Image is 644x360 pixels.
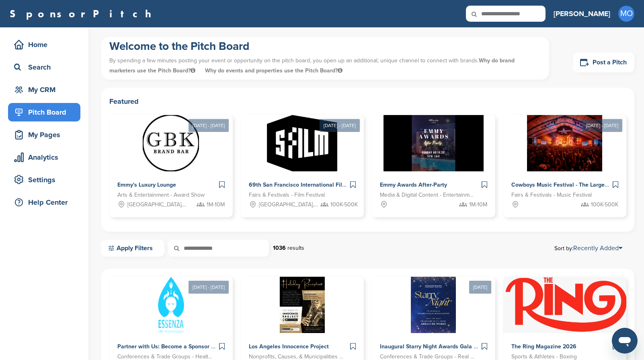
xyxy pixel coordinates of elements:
[380,181,447,188] span: Emmy Awards After-Party
[380,191,475,200] span: Media & Digital Content - Entertainment
[591,200,618,209] span: 100K-500K
[411,277,456,333] img: Sponsorpitch &
[8,80,80,99] a: My CRM
[101,240,164,257] a: Apply Filters
[127,200,187,209] span: [GEOGRAPHIC_DATA], [GEOGRAPHIC_DATA]
[12,173,80,187] div: Settings
[372,115,495,217] a: Sponsorpitch & Emmy Awards After-Party Media & Digital Content - Entertainment 1M-10M
[8,193,80,212] a: Help Center
[10,8,156,19] a: SponsorPitch
[554,5,610,23] a: [PERSON_NAME]
[117,181,176,188] span: Emmy's Luxury Lounge
[249,343,329,350] span: Los Angeles Innocence Project
[143,115,199,171] img: Sponsorpitch &
[573,53,634,72] a: Post a Pitch
[158,277,184,333] img: Sponsorpitch &
[109,53,541,78] p: By spending a few minutes posting your event or opportunity on the pitch board, you open up an ad...
[573,244,622,252] a: Recently Added
[618,6,634,22] span: MO
[259,200,318,209] span: [GEOGRAPHIC_DATA], [GEOGRAPHIC_DATA]
[12,60,80,74] div: Search
[8,171,80,189] a: Settings
[12,37,80,52] div: Home
[109,102,233,217] a: [DATE] - [DATE] Sponsorpitch & Emmy's Luxury Lounge Arts & Entertainment - Award Show [GEOGRAPHIC...
[320,119,360,132] div: [DATE] - [DATE]
[12,128,80,142] div: My Pages
[554,245,622,251] span: Sort by:
[8,125,80,144] a: My Pages
[189,281,229,294] div: [DATE] - [DATE]
[612,328,638,354] iframe: Button to launch messaging window
[267,115,337,171] img: Sponsorpitch &
[109,96,626,107] h2: Featured
[117,191,205,200] span: Arts & Entertainment - Award Show
[503,102,627,217] a: [DATE] - [DATE] Sponsorpitch & Cowboys Music Festival - The Largest 11 Day Music Festival in [GEO...
[287,245,304,251] span: results
[8,103,80,121] a: Pitch Board
[280,277,325,333] img: Sponsorpitch &
[554,8,610,19] h3: [PERSON_NAME]
[117,343,240,350] span: Partner with Us: Become a Sponsor of Our App
[330,200,358,209] span: 100K-500K
[12,82,80,97] div: My CRM
[8,35,80,54] a: Home
[582,119,622,132] div: [DATE] - [DATE]
[207,200,225,209] span: 1M-10M
[469,281,491,294] div: [DATE]
[241,102,364,217] a: [DATE] - [DATE] Sponsorpitch & 69th San Francisco International Film Festival Fairs & Festivals -...
[12,105,80,119] div: Pitch Board
[12,150,80,165] div: Analytics
[8,58,80,76] a: Search
[511,343,576,350] span: The Ring Magazine 2026
[511,191,592,200] span: Fairs & Festivals - Music Festival
[503,277,630,333] img: Sponsorpitch &
[273,245,286,251] strong: 1036
[8,148,80,167] a: Analytics
[12,195,80,210] div: Help Center
[249,181,369,188] span: 69th San Francisco International Film Festival
[189,119,229,132] div: [DATE] - [DATE]
[249,191,325,200] span: Fairs & Festivals - Film Festival
[380,343,508,350] span: Inaugural Starry Night Awards Gala & Installation
[205,67,343,74] span: Why do events and properties use the Pitch Board?
[109,39,541,53] h1: Welcome to the Pitch Board
[384,115,484,171] img: Sponsorpitch &
[469,200,487,209] span: 1M-10M
[527,115,602,171] img: Sponsorpitch &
